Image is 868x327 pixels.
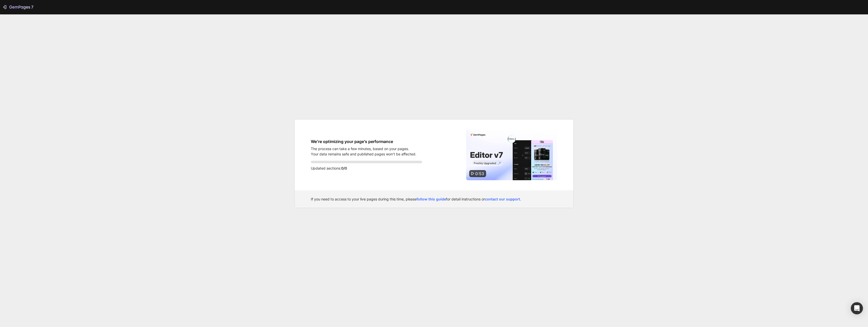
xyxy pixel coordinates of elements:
[466,130,557,180] img: Video thumbnail
[851,302,863,314] div: Open Intercom Messenger
[31,4,33,10] p: 7
[311,196,557,202] div: If you need to access to your live pages during this time, please for detail instructions or .
[475,171,484,176] span: 0:53
[341,166,347,170] span: 0/0
[485,197,520,201] a: contact our support
[311,151,416,157] p: Your data remains safe and published pages won’t be affected.
[311,146,416,151] p: The process can take a few minutes, based on your pages.
[311,138,416,145] h1: We’re optimizing your page’s performance
[417,197,446,201] a: follow this guide
[311,165,422,171] p: Updated sections:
